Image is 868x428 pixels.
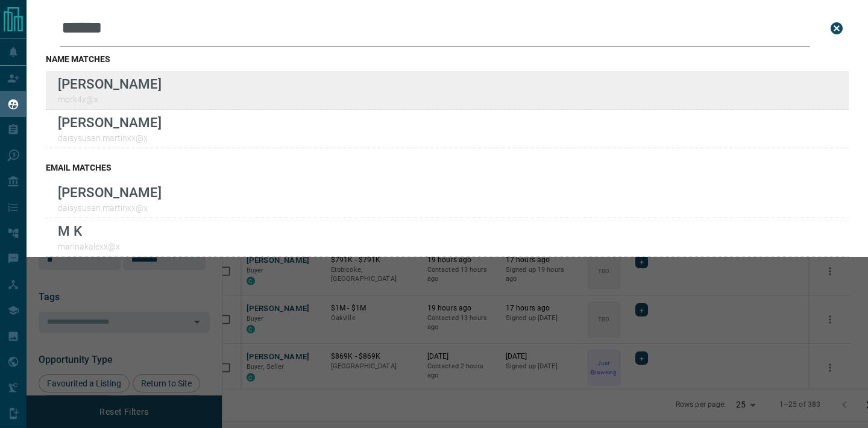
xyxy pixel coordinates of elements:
p: daisysusan.martinxx@x [58,133,162,143]
h3: name matches [46,54,849,64]
p: [PERSON_NAME] [58,115,162,130]
p: marinakalexx@x [58,242,120,251]
p: [PERSON_NAME] [58,184,162,200]
h3: email matches [46,163,849,172]
p: M K [58,223,120,239]
p: [PERSON_NAME] [58,76,162,92]
p: daisysusan.martinxx@x [58,203,162,213]
button: close search bar [825,16,849,40]
p: mork4x@x [58,95,162,104]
